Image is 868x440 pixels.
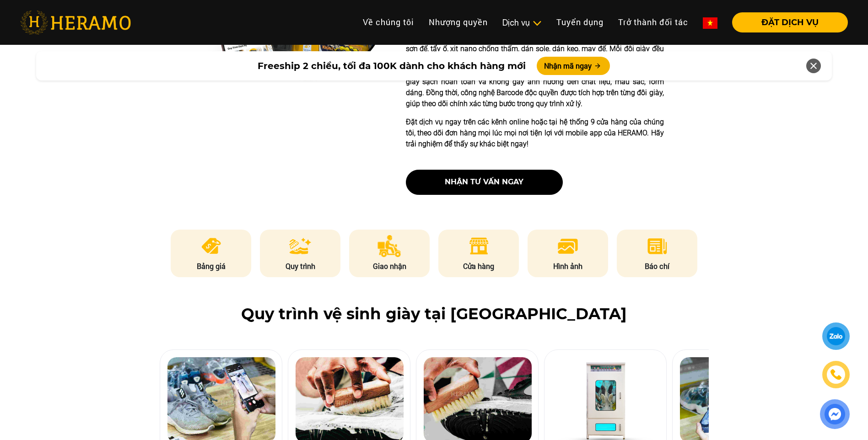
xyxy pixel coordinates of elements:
a: Nhượng quyền [421,12,495,32]
a: Về chúng tôi [356,12,421,32]
button: Nhận mã ngay [537,57,610,75]
img: process.png [289,235,311,257]
p: Bảng giá [171,261,251,272]
img: image.png [557,235,579,257]
img: store.png [468,235,490,257]
a: Tuyển dụng [549,12,611,32]
span: Freeship 2 chiều, tối đa 100K dành cho khách hàng mới [258,59,526,73]
a: ĐẶT DỊCH VỤ [725,18,848,27]
img: delivery.png [377,235,401,257]
a: phone-icon [822,361,849,388]
h2: Quy trình vệ sinh giày tại [GEOGRAPHIC_DATA] [20,305,848,323]
p: Hình ảnh [528,261,608,272]
img: phone-icon [830,369,841,380]
button: ĐẶT DỊCH VỤ [732,12,848,32]
p: Quy trình [260,261,340,272]
p: Cửa hàng [438,261,519,272]
img: pricing.png [200,235,222,257]
p: Đặt dịch vụ ngay trên các kênh online hoặc tại hệ thống 9 cửa hàng của chúng tôi, theo dõi đơn hà... [406,117,664,150]
img: news.png [646,235,669,257]
div: Dịch vụ [502,16,542,29]
a: Trở thành đối tác [611,12,695,32]
button: nhận tư vấn ngay [406,170,563,195]
img: vn-flag.png [703,17,717,29]
p: Báo chí [617,261,697,272]
img: heramo-logo.png [20,11,131,34]
p: Giao nhận [349,261,430,272]
img: subToggleIcon [532,19,542,28]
